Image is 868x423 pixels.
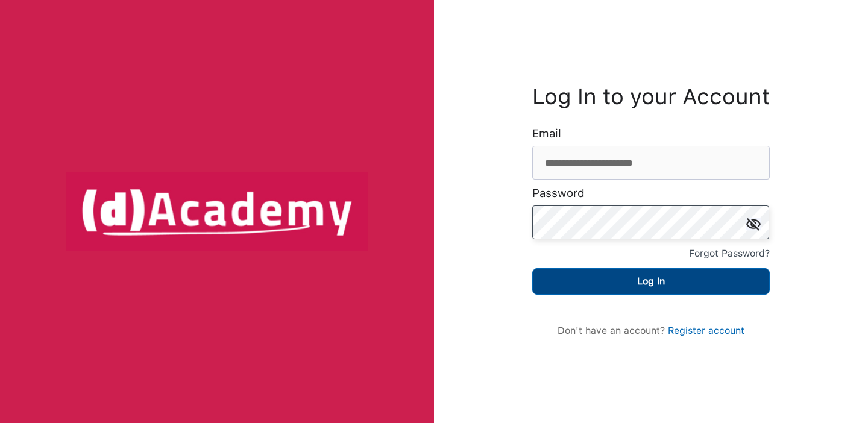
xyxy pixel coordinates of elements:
[532,128,561,140] label: Email
[532,268,770,295] button: Log In
[66,172,368,251] img: logo
[544,325,758,336] div: Don't have an account?
[689,245,770,262] div: Forgot Password?
[532,187,585,199] label: Password
[746,218,761,230] img: icon
[532,87,770,107] h3: Log In to your Account
[668,325,744,336] a: Register account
